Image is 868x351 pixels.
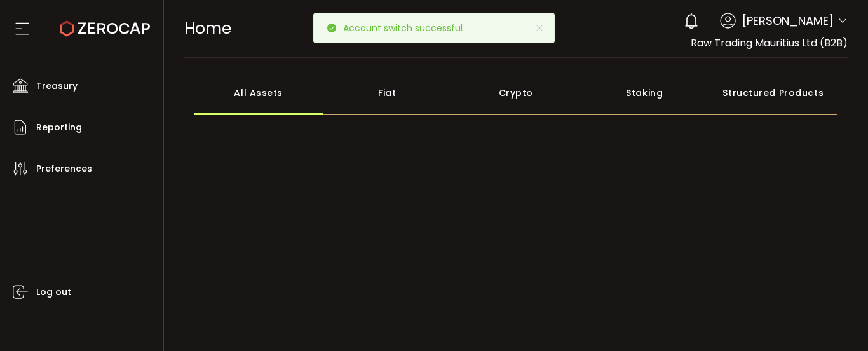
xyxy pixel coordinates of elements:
p: Account switch successful [343,24,473,32]
span: Log out [36,283,71,301]
span: Treasury [36,77,78,95]
span: Home [184,17,231,39]
div: All Assets [194,71,323,115]
span: Raw Trading Mauritius Ltd (B2B) [691,36,848,50]
div: Staking [580,71,709,115]
div: Structured Products [709,71,838,115]
iframe: Chat Widget [720,214,868,351]
div: Fiat [323,71,452,115]
div: Crypto [452,71,581,115]
span: Reporting [36,118,82,137]
span: [PERSON_NAME] [742,12,834,29]
span: Preferences [36,160,92,178]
